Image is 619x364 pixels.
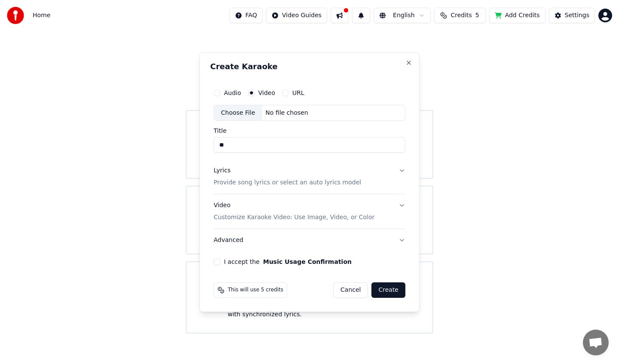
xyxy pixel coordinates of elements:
[214,202,374,222] div: Video
[214,213,374,222] p: Customize Karaoke Video: Use Image, Video, or Color
[262,109,312,117] div: No file chosen
[214,179,361,187] p: Provide song lyrics or select an auto lyrics model
[263,259,352,265] button: I accept the
[214,160,405,194] button: LyricsProvide song lyrics or select an auto lyrics model
[224,259,352,265] label: I accept the
[333,282,368,298] button: Cancel
[292,90,304,96] label: URL
[258,90,275,96] label: Video
[224,90,241,96] label: Audio
[210,63,409,70] h2: Create Karaoke
[228,287,283,294] span: This will use 5 credits
[214,195,405,229] button: VideoCustomize Karaoke Video: Use Image, Video, or Color
[214,128,405,134] label: Title
[214,105,262,121] div: Choose File
[214,167,230,175] div: Lyrics
[214,229,405,251] button: Advanced
[371,282,405,298] button: Create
